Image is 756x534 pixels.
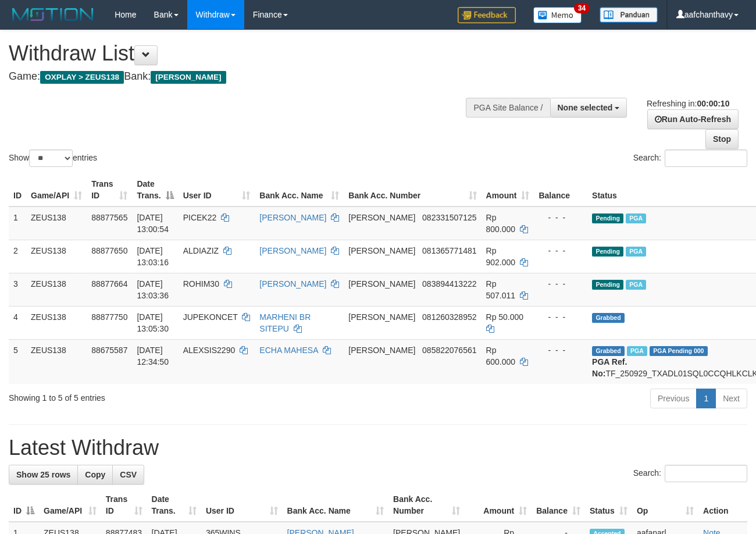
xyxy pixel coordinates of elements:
th: ID: activate to sort column descending [9,489,39,522]
th: Date Trans.: activate to sort column descending [132,173,178,207]
td: ZEUS138 [26,339,87,384]
th: Date Trans.: activate to sort column ascending [147,489,201,522]
a: Previous [650,389,697,408]
div: PGA Site Balance / [466,98,550,118]
th: Trans ID: activate to sort column ascending [101,489,147,522]
span: [DATE] 12:34:50 [137,346,169,366]
span: PICEK22 [183,213,217,222]
span: Copy 081260328952 to clipboard [422,312,476,322]
span: CSV [120,470,137,479]
span: Copy [85,470,105,479]
td: 4 [9,306,26,339]
span: Grabbed [592,313,625,323]
a: MARHENI BR SITEPU [259,312,311,333]
span: Copy 082331507125 to clipboard [422,213,476,222]
th: User ID: activate to sort column ascending [201,489,283,522]
div: Showing 1 to 5 of 5 entries [9,387,306,404]
strong: 00:00:10 [697,99,729,108]
img: MOTION_logo.png [9,6,97,23]
span: ALEXSIS2290 [183,346,236,355]
th: Amount: activate to sort column ascending [465,489,532,522]
span: Show 25 rows [16,470,70,479]
input: Search: [665,149,747,167]
span: [PERSON_NAME] [348,346,415,355]
b: PGA Ref. No: [592,357,627,378]
td: 3 [9,273,26,306]
span: Pending [592,213,623,223]
th: User ID: activate to sort column ascending [179,173,255,207]
th: Balance: activate to sort column ascending [532,489,585,522]
span: Copy 083894413222 to clipboard [422,279,476,289]
button: None selected [550,98,627,118]
span: Refreshing in: [647,99,729,108]
a: Next [715,389,747,408]
span: [DATE] 13:00:54 [137,213,169,234]
div: - - - [539,212,583,223]
span: [PERSON_NAME] [348,213,415,222]
img: panduan.png [600,7,658,23]
th: Status: activate to sort column ascending [585,489,632,522]
a: Show 25 rows [9,465,78,485]
th: Op: activate to sort column ascending [632,489,698,522]
span: Rp 507.011 [486,279,516,300]
span: Marked by aafanarl [626,280,646,290]
th: Bank Acc. Name: activate to sort column ascending [255,173,344,207]
a: 1 [696,389,716,408]
span: JUPEKONCET [183,312,238,322]
label: Show entries [9,149,97,167]
td: 2 [9,240,26,273]
span: Pending [592,247,623,257]
td: ZEUS138 [26,306,87,339]
span: Marked by aafanarl [626,213,646,223]
img: Button%20Memo.svg [533,7,582,23]
div: - - - [539,311,583,323]
a: CSV [112,465,144,485]
a: Copy [77,465,113,485]
a: [PERSON_NAME] [259,279,326,289]
span: [DATE] 13:05:30 [137,312,169,333]
a: [PERSON_NAME] [259,246,326,255]
select: Showentries [29,149,73,167]
td: ZEUS138 [26,240,87,273]
span: [PERSON_NAME] [348,312,415,322]
th: Game/API: activate to sort column ascending [39,489,101,522]
td: ZEUS138 [26,273,87,306]
th: Bank Acc. Name: activate to sort column ascending [283,489,389,522]
span: 34 [574,3,590,13]
span: Marked by aafanarl [626,247,646,257]
input: Search: [665,465,747,482]
span: Copy 081365771481 to clipboard [422,246,476,255]
a: ECHA MAHESA [259,346,318,355]
span: [DATE] 13:03:36 [137,279,169,300]
div: - - - [539,278,583,290]
th: Game/API: activate to sort column ascending [26,173,87,207]
span: Rp 50.000 [486,312,524,322]
span: PGA Pending [650,346,708,356]
td: 5 [9,339,26,384]
label: Search: [633,465,747,482]
a: Run Auto-Refresh [647,109,739,129]
th: Trans ID: activate to sort column ascending [87,173,132,207]
h4: Game: Bank: [9,71,493,83]
span: ALDIAZIZ [183,246,219,255]
span: Rp 800.000 [486,213,516,234]
div: - - - [539,245,583,257]
th: Amount: activate to sort column ascending [482,173,534,207]
th: ID [9,173,26,207]
span: [PERSON_NAME] [151,71,226,84]
h1: Latest Withdraw [9,436,747,460]
td: 1 [9,207,26,240]
span: None selected [558,103,613,112]
span: [DATE] 13:03:16 [137,246,169,267]
label: Search: [633,149,747,167]
span: OXPLAY > ZEUS138 [40,71,124,84]
span: 88877650 [91,246,127,255]
span: Rp 902.000 [486,246,516,267]
div: - - - [539,344,583,356]
span: Copy 085822076561 to clipboard [422,346,476,355]
span: Marked by aafpengsreynich [627,346,647,356]
th: Bank Acc. Number: activate to sort column ascending [344,173,481,207]
th: Bank Acc. Number: activate to sort column ascending [388,489,465,522]
span: Grabbed [592,346,625,356]
span: ROHIM30 [183,279,219,289]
